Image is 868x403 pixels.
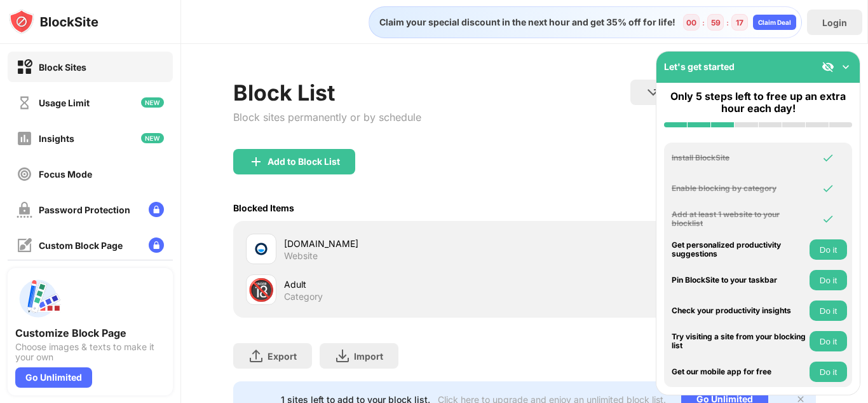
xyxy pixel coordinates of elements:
[672,153,806,162] div: Install BlockSite
[248,277,275,303] div: 🔞
[268,157,340,167] div: Add to Block List
[15,276,61,322] img: push-custom-page.svg
[233,111,421,124] div: Block sites permanently or by schedule
[39,169,92,180] div: Focus Mode
[39,97,90,108] div: Usage Limit
[15,367,92,388] div: Go Unlimited
[141,133,164,143] img: new-icon.svg
[711,18,721,27] div: 59
[17,237,32,253] img: customize-block-page-off.svg
[141,97,164,108] img: new-icon.svg
[268,351,297,362] div: Export
[810,239,847,260] button: Do it
[672,184,806,193] div: Enable blocking by category
[15,327,165,339] div: Customize Block Page
[672,276,806,285] div: Pin BlockSite to your taskbar
[810,300,847,321] button: Do it
[17,166,32,182] img: focus-off.svg
[284,278,525,291] div: Adult
[233,202,294,213] div: Blocked Items
[284,237,525,250] div: [DOMAIN_NAME]
[664,61,735,72] div: Let's get started
[822,152,834,164] img: omni-check.svg
[39,62,86,73] div: Block Sites
[39,133,74,144] div: Insights
[354,351,383,362] div: Import
[254,241,269,257] img: favicons
[17,131,32,146] img: insights-off.svg
[810,270,847,290] button: Do it
[39,240,123,251] div: Custom Block Page
[822,213,834,225] img: omni-check.svg
[284,250,318,262] div: Website
[822,60,834,73] img: eye-not-visible.svg
[149,237,164,253] img: lock-menu.svg
[9,9,98,34] img: logo-blocksite.svg
[700,15,707,30] div: :
[810,362,847,382] button: Do it
[15,342,165,362] div: Choose images & texts to make it your own
[672,306,806,315] div: Check your productivity insights
[810,331,847,351] button: Do it
[686,18,696,27] div: 00
[149,202,164,217] img: lock-menu.svg
[672,367,806,376] div: Get our mobile app for free
[17,95,32,111] img: time-usage-off.svg
[736,18,743,27] div: 17
[822,17,847,28] div: Login
[39,204,130,215] div: Password Protection
[284,291,323,302] div: Category
[724,15,731,30] div: :
[758,18,791,26] div: Claim Deal
[672,241,806,259] div: Get personalized productivity suggestions
[233,80,421,106] div: Block List
[822,182,834,195] img: omni-check.svg
[664,90,852,115] div: Only 5 steps left to free up an extra hour each day!
[17,59,32,75] img: block-on.svg
[672,210,806,229] div: Add at least 1 website to your blocklist
[672,332,806,351] div: Try visiting a site from your blocking list
[372,17,675,28] div: Claim your special discount in the next hour and get 35% off for life!
[839,60,852,73] img: omni-setup-toggle.svg
[17,202,32,218] img: password-protection-off.svg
